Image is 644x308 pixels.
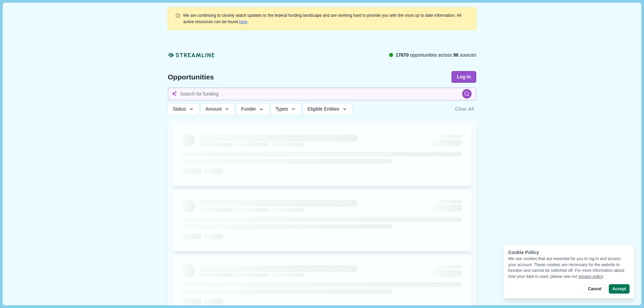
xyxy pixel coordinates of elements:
span: Eligible Entities [308,106,339,112]
button: Accept [609,284,630,294]
span: We are continuing to closely watch updates to the federal funding landscape and are working hard ... [183,13,461,24]
button: Cancel [584,284,605,294]
span: 96 [453,52,459,58]
button: Funder [236,103,269,115]
span: Funder [241,106,256,112]
button: Types [270,103,301,115]
input: Search for funding [168,87,476,101]
span: opportunities across sources [395,52,476,59]
span: Amount [206,106,222,112]
button: Status [168,103,199,115]
a: here [239,19,248,24]
span: 17670 [395,52,409,58]
button: Eligible Entities [303,103,353,115]
div: . [183,12,469,25]
a: privacy policy [579,274,603,279]
span: Cookie Policy [508,250,539,255]
button: Log In [451,71,476,83]
span: Status [173,106,186,112]
button: Amount [201,103,235,115]
span: Types [275,106,288,112]
span: Opportunities [168,73,214,80]
div: We use cookies that are essential for you to log in and access your account. These cookies are ne... [508,256,630,280]
button: Clear All [453,103,476,115]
